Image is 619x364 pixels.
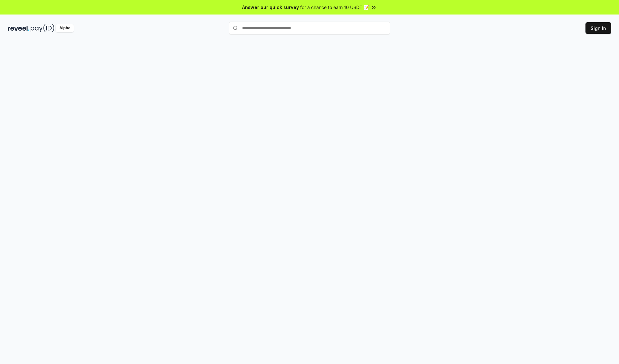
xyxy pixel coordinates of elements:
span: Answer our quick survey [242,4,299,11]
span: for a chance to earn 10 USDT 📝 [300,4,369,11]
button: Sign In [585,22,611,34]
img: reveel_dark [8,24,29,32]
img: pay_id [31,24,54,32]
div: Alpha [56,24,74,32]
